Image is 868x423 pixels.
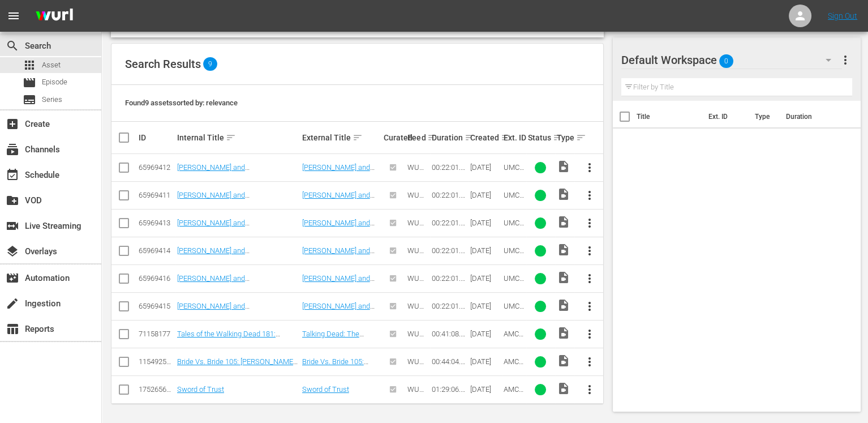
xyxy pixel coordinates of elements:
span: more_vert [583,300,596,313]
span: sort [465,133,475,143]
div: Feed [407,131,428,144]
a: [PERSON_NAME] and [PERSON_NAME] 101: Episode 1 [302,191,375,216]
div: 65969411 [139,191,174,199]
div: 71158177 [139,330,174,338]
div: Ext. ID [504,133,524,142]
th: Type [748,101,779,133]
span: Video [557,215,570,229]
span: WURL Feed [407,385,428,402]
a: [PERSON_NAME] and [PERSON_NAME] 106: Episode 6 [302,274,375,300]
a: [PERSON_NAME] and [PERSON_NAME] 105: Episode 5 [177,302,280,319]
th: Duration [779,101,847,133]
span: Video [557,271,570,284]
a: [PERSON_NAME] and [PERSON_NAME] 103: Episode 3 [302,219,375,244]
div: [DATE] [470,330,500,338]
span: more_vert [583,161,596,174]
button: more_vert [576,293,603,320]
span: Overlays [6,245,19,258]
span: WURL Feed [407,357,428,374]
span: more_vert [583,216,596,230]
div: [DATE] [470,219,500,227]
span: Episode [23,76,36,89]
div: 175265686 [139,385,174,394]
span: Channels [6,143,19,156]
div: 00:41:08.672 [432,330,467,338]
button: more_vert [576,321,603,348]
div: Status [528,131,553,144]
span: WURL Feed [407,302,428,319]
span: sort [501,133,511,143]
span: WURL Feed [407,274,428,291]
button: more_vert [576,376,603,403]
span: VOD [6,194,19,207]
div: 01:29:06.441 [432,385,467,394]
span: Create [6,117,19,131]
span: more_vert [583,244,596,258]
button: more_vert [576,265,603,292]
span: AMCNVR0000046663 [504,330,524,364]
button: more_vert [839,46,852,74]
div: 00:22:01.320 [432,274,467,283]
span: Reports [6,322,19,336]
a: Bride Vs. Bride 105: [PERSON_NAME] & [PERSON_NAME] vs. [PERSON_NAME] & [PERSON_NAME] [302,357,368,400]
span: Video [557,382,570,395]
span: Series [23,93,36,106]
span: WURL Feed [407,219,428,236]
a: Sword of Trust [302,385,349,394]
span: UMC10353003 [504,219,524,244]
span: Automation [6,271,19,285]
span: sort [427,133,437,143]
div: Duration [432,131,467,144]
span: 9 [203,57,217,71]
span: Asset [42,59,61,71]
div: 65969415 [139,302,174,310]
span: more_vert [839,53,852,67]
a: [PERSON_NAME] and [PERSON_NAME] 102: Episode 2 [177,163,280,180]
a: [PERSON_NAME] and [PERSON_NAME] 106: Episode 6 [177,274,280,291]
div: 00:22:01.320 [432,191,467,199]
span: UMC10353005 [504,302,524,327]
img: ans4CAIJ8jUAAAAAAAAAAAAAAAAAAAAAAAAgQb4GAAAAAAAAAAAAAAAAAAAAAAAAJMjXAAAAAAAAAAAAAAAAAAAAAAAAgAT5G... [27,3,81,29]
span: Asset [23,58,36,72]
span: WURL Feed [407,330,428,347]
a: [PERSON_NAME] and [PERSON_NAME] 101: Episode 1 [177,191,280,208]
div: 00:22:01.320 [432,163,467,172]
span: sort [553,133,563,143]
div: 00:22:01.320 [432,219,467,227]
th: Ext. ID [701,101,747,133]
a: Tales of the Walking Dead 181: Talking Dead: The Walking Dead Universe Preview [177,330,280,355]
span: AMCNVR0000013844 [504,357,524,391]
a: Sign Out [828,11,857,20]
a: [PERSON_NAME] and [PERSON_NAME] 105: Episode 5 [302,302,375,327]
span: UMC10353006 [504,274,524,300]
span: Search [6,39,19,53]
div: 00:22:01.320 [432,246,467,255]
div: [DATE] [470,163,500,172]
div: [DATE] [470,274,500,283]
span: Found 9 assets sorted by: relevance [125,99,238,107]
span: 0 [719,49,733,73]
div: Curated [384,133,404,142]
span: WURL Feed [407,191,428,208]
span: WURL Feed [407,163,428,180]
div: [DATE] [470,385,500,394]
a: Sword of Trust [177,385,224,394]
span: menu [7,9,20,23]
div: 65969412 [139,163,174,172]
span: sort [226,133,236,143]
div: ID [139,133,174,142]
div: External Title [302,131,380,144]
span: AMCNVR0000067939 [504,385,524,419]
button: more_vert [576,237,603,264]
span: Video [557,354,570,368]
span: Video [557,298,570,312]
span: Video [557,187,570,201]
span: Video [557,326,570,340]
div: [DATE] [470,246,500,255]
span: more_vert [583,355,596,369]
span: more_vert [583,383,596,396]
span: Live Streaming [6,219,19,233]
span: Ingestion [6,297,19,310]
span: Schedule [6,168,19,182]
div: 65969414 [139,246,174,255]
